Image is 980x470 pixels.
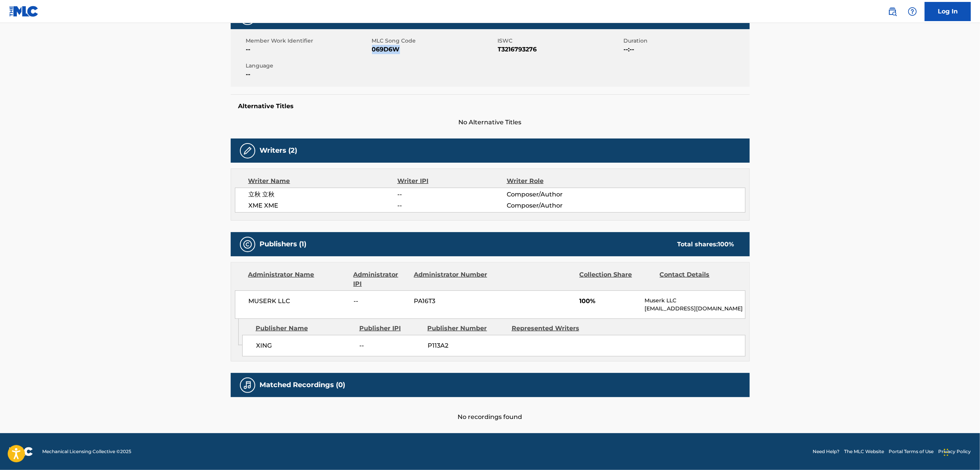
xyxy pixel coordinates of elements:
[844,448,884,455] a: The MLC Website
[9,6,39,17] img: MLC Logo
[813,448,840,455] a: Need Help?
[944,441,949,464] div: Drag
[243,381,252,390] img: Matched Recordings
[238,102,742,110] h5: Alternative Titles
[249,297,348,306] span: MUSERK LLC
[678,240,734,249] div: Total shares:
[579,270,654,289] div: Collection Share
[645,297,745,305] p: Muserk LLC
[243,146,252,155] img: Writers
[888,7,897,16] img: search
[718,241,734,248] span: 100 %
[397,176,507,186] div: Writer IPI
[243,240,252,249] img: Publishers
[624,45,748,54] span: --:--
[360,341,422,350] span: --
[942,433,980,470] iframe: Chat Widget
[372,37,496,45] span: MLC Song Code
[428,341,506,350] span: P113A2
[397,190,506,199] span: --
[498,45,622,54] span: T3216793276
[624,37,748,45] span: Duration
[905,4,920,19] div: Help
[414,297,488,306] span: PA16T3
[925,2,971,21] a: Log In
[908,7,917,16] img: help
[889,448,934,455] a: Portal Terms of Use
[428,324,506,333] div: Publisher Number
[354,297,408,306] span: --
[246,62,370,70] span: Language
[256,341,354,350] span: XING
[645,305,745,313] p: [EMAIL_ADDRESS][DOMAIN_NAME]
[246,70,370,79] span: --
[414,270,488,289] div: Administrator Number
[249,190,398,199] span: 立秋 立秋
[938,448,971,455] a: Privacy Policy
[507,176,606,186] div: Writer Role
[246,45,370,54] span: --
[260,381,345,389] h5: Matched Recordings (0)
[249,201,398,210] span: XME XME
[354,270,408,289] div: Administrator IPI
[231,118,750,127] span: No Alternative Titles
[397,201,506,210] span: --
[498,37,622,45] span: ISWC
[260,240,307,249] h5: Publishers (1)
[660,270,734,289] div: Contact Details
[507,190,606,199] span: Composer/Author
[246,37,370,45] span: Member Work Identifier
[42,448,131,455] span: Mechanical Licensing Collective © 2025
[248,270,348,289] div: Administrator Name
[359,324,422,333] div: Publisher IPI
[231,397,750,422] div: No recordings found
[9,447,33,456] img: logo
[579,297,639,306] span: 100%
[372,45,496,54] span: 069D6W
[507,201,606,210] span: Composer/Author
[512,324,590,333] div: Represented Writers
[885,4,900,19] a: Public Search
[256,324,354,333] div: Publisher Name
[248,176,398,186] div: Writer Name
[260,146,297,155] h5: Writers (2)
